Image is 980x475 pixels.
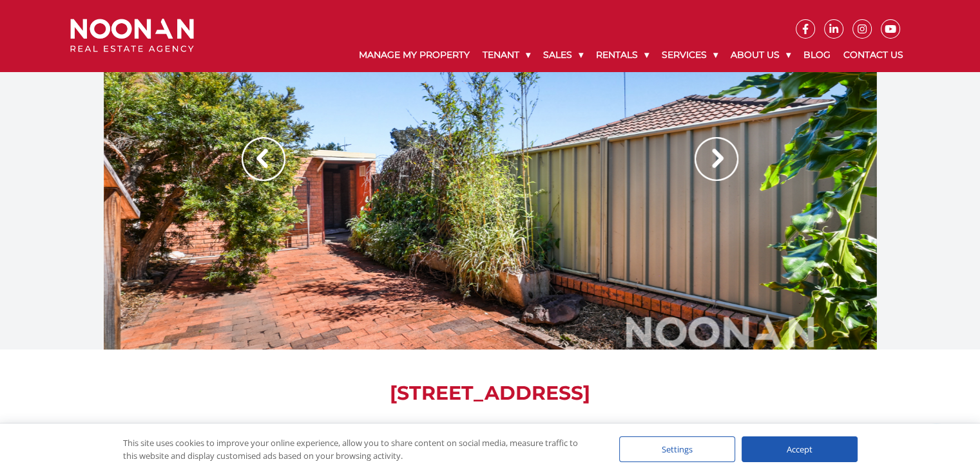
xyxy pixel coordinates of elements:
a: Sales [537,39,590,71]
div: Settings [619,436,735,462]
a: Services [655,39,724,71]
a: Contact Us [837,39,910,71]
a: Tenant [476,39,537,71]
h1: [STREET_ADDRESS] [104,382,877,405]
a: About Us [724,39,797,71]
a: Manage My Property [352,39,476,71]
a: Rentals [590,39,655,71]
div: Accept [742,436,858,462]
div: This site uses cookies to improve your online experience, allow you to share content on social me... [123,436,593,462]
img: Arrow slider [242,137,285,181]
img: Arrow slider [695,137,738,181]
img: Noonan Real Estate Agency [70,19,194,53]
a: Blog [797,39,837,71]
